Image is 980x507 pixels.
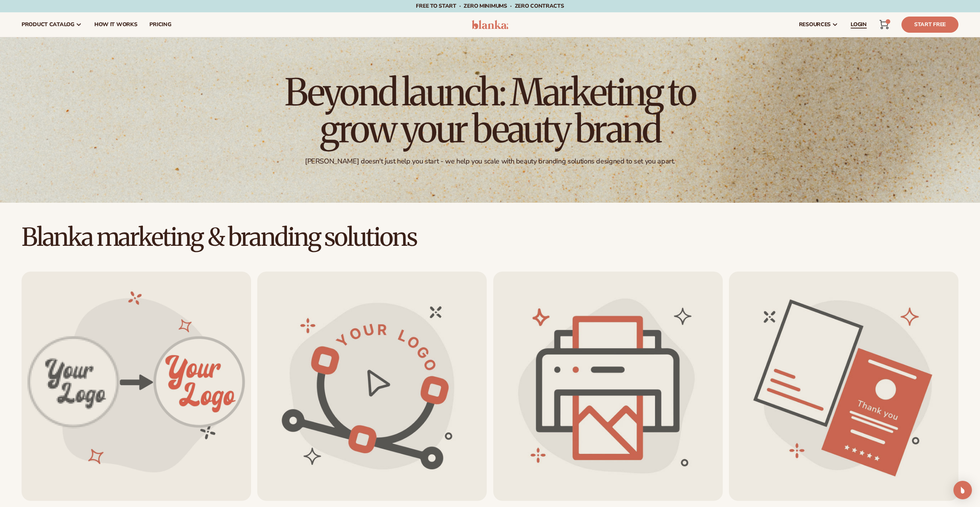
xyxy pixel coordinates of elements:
[901,17,958,33] a: Start Free
[15,12,88,37] a: product catalog
[953,481,972,499] div: Open Intercom Messenger
[22,22,74,28] span: product catalog
[94,22,137,28] span: How It Works
[305,157,675,166] div: [PERSON_NAME] doesn't just help you start - we help you scale with beauty branding solutions desi...
[149,22,171,28] span: pricing
[799,22,831,28] span: resources
[143,12,177,37] a: pricing
[793,12,844,37] a: resources
[416,2,564,10] span: Free to start · ZERO minimums · ZERO contracts
[888,19,888,24] span: 1
[88,12,144,37] a: How It Works
[472,20,508,29] img: logo
[844,12,873,37] a: LOGIN
[851,22,867,28] span: LOGIN
[278,74,702,148] h1: Beyond launch: Marketing to grow your beauty brand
